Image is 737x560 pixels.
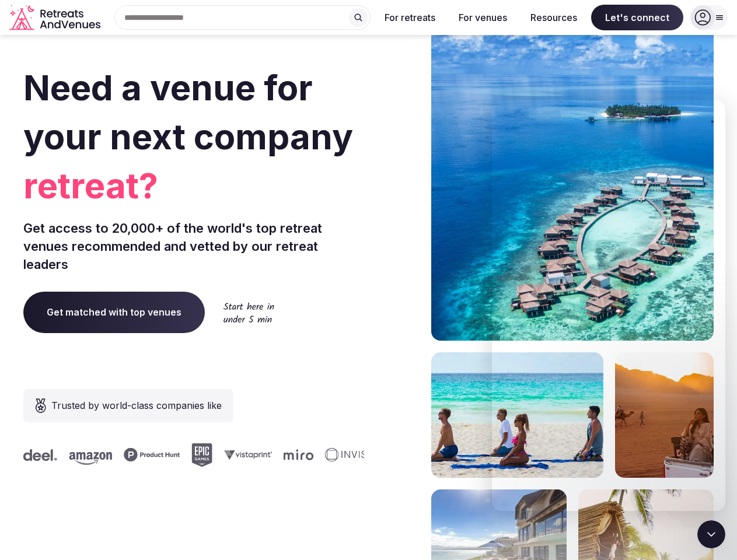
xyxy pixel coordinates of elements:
p: Get access to 20,000+ of the world's top retreat venues recommended and vetted by our retreat lea... [23,219,364,273]
svg: Miro company logo [279,449,309,460]
iframe: Intercom live chat [697,520,725,548]
a: Get matched with top venues [23,292,205,332]
svg: Invisible company logo [320,448,385,462]
a: Visit the homepage [9,5,103,31]
svg: Deel company logo [19,449,53,461]
svg: Vistaprint company logo [219,450,267,460]
span: Need a venue for your next company [23,66,353,157]
img: Start here in under 5 min [223,302,274,323]
svg: Retreats and Venues company logo [9,5,103,31]
svg: Epic Games company logo [187,443,208,467]
button: For venues [449,5,516,30]
span: retreat? [23,161,364,210]
button: Resources [521,5,586,30]
img: yoga on tropical beach [431,352,603,478]
span: Trusted by world-class companies like [51,398,222,412]
button: For retreats [375,5,445,30]
span: Let's connect [591,5,683,30]
iframe: Intercom live chat [492,100,725,511]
